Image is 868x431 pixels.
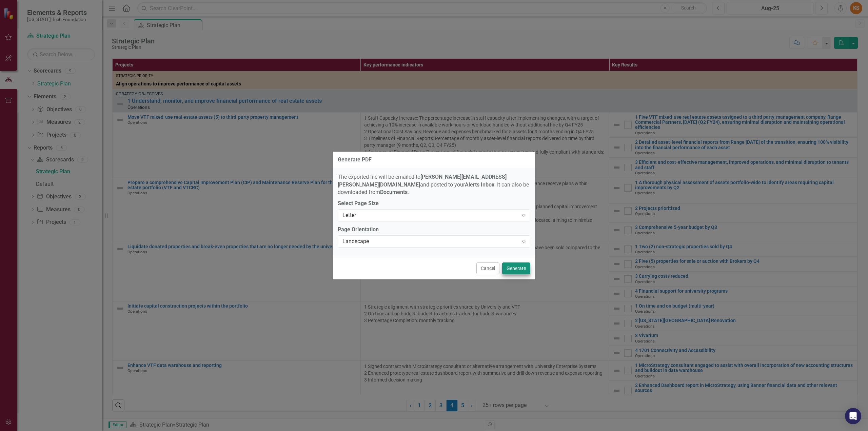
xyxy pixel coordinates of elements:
[380,189,408,195] strong: Documents
[502,262,530,274] button: Generate
[338,200,530,208] label: Select Page Size
[465,181,494,188] strong: Alerts Inbox
[338,174,507,188] strong: [PERSON_NAME][EMAIL_ADDRESS][PERSON_NAME][DOMAIN_NAME]
[338,157,372,163] div: Generate PDF
[338,174,529,196] span: The exported file will be emailed to and posted to your . It can also be downloaded from .
[342,238,518,246] div: Landscape
[476,262,499,274] button: Cancel
[338,226,530,234] label: Page Orientation
[845,408,861,424] div: Open Intercom Messenger
[342,212,518,219] div: Letter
